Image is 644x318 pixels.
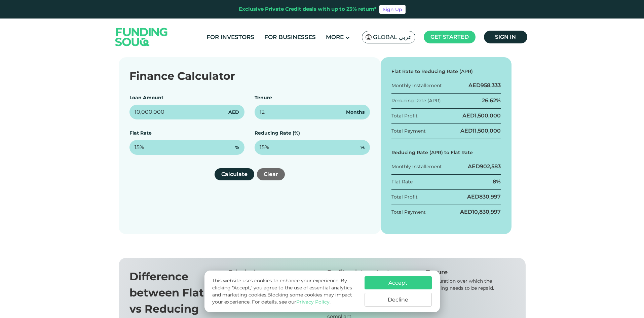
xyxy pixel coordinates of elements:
[109,20,175,54] img: Logo
[228,269,317,276] div: Principal
[460,127,501,135] div: AED
[391,209,426,216] div: Total Payment
[391,128,426,135] div: Total Payment
[361,144,365,151] span: %
[212,292,352,305] span: Blocking some cookies may impact your experience.
[228,109,239,116] span: AED
[481,82,501,89] span: 958,333
[391,163,442,170] div: Monthly Installement
[462,112,501,119] div: AED
[346,109,365,116] span: Months
[255,130,300,136] label: Reducing Rate (%)
[467,193,501,201] div: AED
[235,144,239,151] span: %
[215,168,254,180] button: Calculate
[426,278,515,292] div: The duration over which the financing needs to be repaid.
[480,163,501,170] span: 902,583
[129,130,152,136] label: Flat Rate
[391,112,418,119] div: Total Profit
[493,178,501,185] div: 8%
[129,68,370,84] div: Finance Calculator
[366,34,372,40] img: SA Flag
[391,82,442,89] div: Monthly Installement
[239,5,377,13] div: Exclusive Private Credit deals with up to 23% return*
[373,33,412,41] span: Global عربي
[484,31,527,43] a: Sign in
[468,163,501,170] div: AED
[391,97,441,104] div: Reducing Rate (APR)
[426,269,515,276] div: Tenure
[379,5,406,14] a: Sign Up
[460,208,501,216] div: AED
[495,34,516,40] span: Sign in
[129,95,163,101] label: Loan Amount
[257,168,285,180] button: Clear
[472,128,501,134] span: 11,500,000
[391,178,413,185] div: Flat Rate
[391,149,501,156] div: Reducing Rate (APR) to Flat Rate
[391,68,501,75] div: Flat Rate to Reducing Rate (APR)
[479,193,501,200] span: 830,997
[365,293,432,307] button: Decline
[296,299,330,305] a: Privacy Policy
[365,276,432,289] button: Accept
[327,269,416,276] div: Profit or interest rate
[326,34,344,40] span: More
[255,95,272,101] label: Tenure
[468,82,501,89] div: AED
[263,32,317,43] a: For Businesses
[205,32,256,43] a: For Investors
[472,209,501,215] span: 10,830,997
[252,299,331,305] span: For details, see our .
[475,112,501,119] span: 1,500,000
[391,193,418,201] div: Total Profit
[212,277,357,306] p: This website uses cookies to enhance your experience. By clicking "Accept," you agree to the use ...
[430,34,469,40] span: Get started
[482,97,501,104] div: 26.62%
